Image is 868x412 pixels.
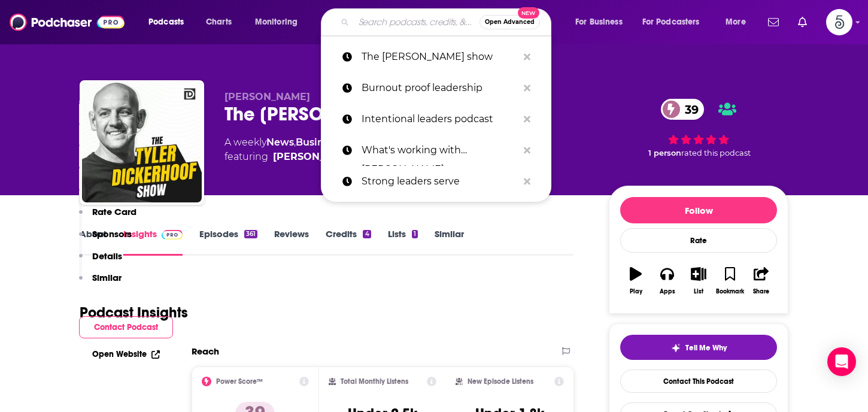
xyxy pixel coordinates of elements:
[388,228,418,256] a: Lists1
[362,72,518,104] p: Burnout proof leadership
[485,19,535,25] span: Open Advanced
[567,13,638,32] button: open menu
[294,137,296,148] span: ,
[273,150,359,164] a: Tyler Dickerhoof
[82,83,202,202] img: The Tyler Dickerhoof Show
[321,104,551,135] a: Intentional leaders podcast
[683,259,714,302] button: List
[296,137,369,148] a: Business News
[746,259,777,302] button: Share
[651,259,682,302] button: Apps
[216,377,263,386] h2: Power Score™
[673,99,705,120] span: 39
[79,250,122,272] button: Details
[362,41,518,72] p: The Tyler Dickerhoof show
[620,228,777,253] div: Rate
[468,377,533,386] h2: New Episode Listens
[198,13,239,32] a: Charts
[274,228,309,256] a: Reviews
[92,272,122,283] p: Similar
[92,349,160,359] a: Open Website
[717,13,761,32] button: open menu
[793,12,812,32] a: Show notifications dropdown
[685,343,727,353] span: Tell Me Why
[518,7,539,19] span: New
[244,230,257,238] div: 361
[694,288,703,295] div: List
[412,230,418,238] div: 1
[681,149,751,157] span: rated this podcast
[79,228,132,250] button: Sponsors
[79,272,122,294] button: Similar
[609,91,788,165] div: 39 1 personrated this podcast
[206,14,232,31] span: Charts
[620,259,651,302] button: Play
[321,72,551,104] a: Burnout proof leadership
[321,166,551,197] a: Strong leaders serve
[148,14,184,31] span: Podcasts
[92,228,132,240] p: Sponsors
[266,137,294,148] a: News
[321,135,551,166] a: What's working with [PERSON_NAME]
[826,9,852,35] span: Logged in as Spiral5-G2
[140,13,199,32] button: open menu
[714,259,745,302] button: Bookmark
[247,13,313,32] button: open menu
[826,9,852,35] button: Show profile menu
[630,288,642,295] div: Play
[341,377,408,386] h2: Total Monthly Listens
[362,135,518,166] p: What's working with Cam Marston
[726,14,746,31] span: More
[753,288,769,295] div: Share
[660,288,675,295] div: Apps
[362,104,518,135] p: Intentional leaders podcast
[224,150,463,164] span: featuring
[92,250,122,262] p: Details
[620,369,777,393] a: Contact This Podcast
[635,13,717,32] button: open menu
[661,99,705,120] a: 39
[354,13,479,32] input: Search podcasts, credits, & more...
[255,14,298,31] span: Monitoring
[827,347,856,376] div: Open Intercom Messenger
[363,230,371,238] div: 4
[620,335,777,360] button: tell me why sparkleTell Me Why
[332,8,563,36] div: Search podcasts, credits, & more...
[192,346,219,357] h2: Reach
[224,91,310,102] span: [PERSON_NAME]
[648,149,681,157] span: 1 person
[224,135,463,164] div: A weekly podcast
[671,343,681,353] img: tell me why sparkle
[716,288,744,295] div: Bookmark
[79,316,173,338] button: Contact Podcast
[321,41,551,72] a: The [PERSON_NAME] show
[435,228,464,256] a: Similar
[826,9,852,35] img: User Profile
[575,14,623,31] span: For Business
[479,15,540,29] button: Open AdvancedNew
[620,197,777,223] button: Follow
[326,228,371,256] a: Credits4
[763,12,784,32] a: Show notifications dropdown
[362,166,518,197] p: Strong leaders serve
[199,228,257,256] a: Episodes361
[642,14,700,31] span: For Podcasters
[10,11,125,34] img: Podchaser - Follow, Share and Rate Podcasts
